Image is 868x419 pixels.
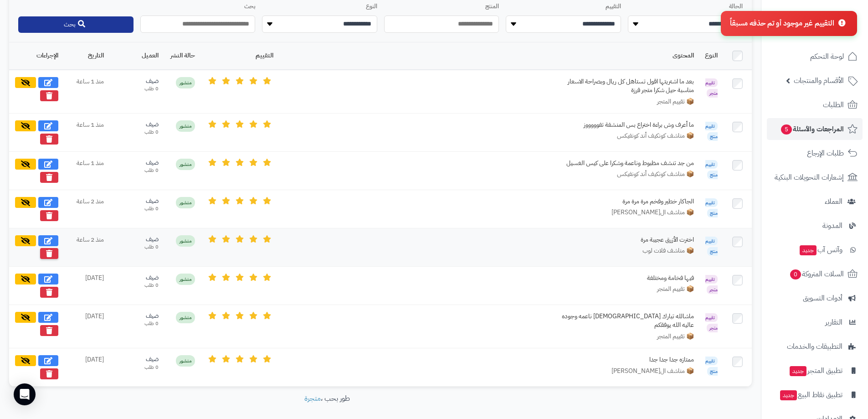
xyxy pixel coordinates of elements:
[810,50,844,63] span: لوحة التحكم
[767,336,863,357] a: التطبيقات والخدمات
[64,348,109,387] td: [DATE]
[557,77,694,95] div: بعد ما اشتريتها اقول تستاهل كل ريال وبصراحة الاسعار مناسبة حيل شكرا متجر فرزة
[705,237,718,256] span: تقييم منتج
[115,243,159,251] div: 0 طلب
[18,16,134,33] button: بحث
[304,393,321,404] a: متجرة
[767,215,863,237] a: المدونة
[767,384,863,406] a: تطبيق نقاط البيعجديد
[384,2,499,11] label: المنتج
[825,316,842,329] span: التقارير
[176,355,195,367] span: منشور
[767,94,863,116] a: الطلبات
[807,147,844,160] span: طلبات الإرجاع
[64,228,109,266] td: منذ 2 ساعة
[115,320,159,327] div: 0 طلب
[64,190,109,228] td: منذ 2 ساعة
[775,171,844,184] span: إشعارات التحويلات البنكية
[628,2,743,11] label: الحالة
[730,18,834,29] span: التقييم غير موجود أو تم حذفه مسبقاً
[617,131,694,140] span: 📦 مناشف كونكيف أند كونفيكس
[9,42,64,70] th: الإجراءات
[557,312,694,330] div: ماشالله تبارك [DEMOGRAPHIC_DATA] ناعمه وجوده عاليه الله يوفقكم
[794,74,844,87] span: الأقسام والمنتجات
[176,235,195,247] span: منشور
[705,313,718,332] span: تقييم متجر
[780,390,797,400] span: جديد
[115,120,159,129] div: ضيف
[780,123,844,135] span: المراجعات والأسئلة
[767,166,863,188] a: إشعارات التحويلات البنكية
[705,275,718,294] span: تقييم متجر
[767,118,863,140] a: المراجعات والأسئلة5
[705,78,718,98] span: تقييم متجر
[115,159,159,167] div: ضيف
[176,159,195,170] span: منشور
[705,357,718,376] span: تقييم منتج
[767,287,863,309] a: أدوات التسويق
[115,312,159,321] div: ضيف
[115,235,159,244] div: ضيف
[611,367,694,376] span: 📦 مناشف ال[PERSON_NAME]
[790,269,801,279] span: 0
[115,364,159,371] div: 0 طلب
[64,266,109,305] td: [DATE]
[705,122,718,141] span: تقييم منتج
[115,197,159,206] div: ضيف
[115,129,159,136] div: 0 طلب
[823,98,844,111] span: الطلبات
[767,263,863,285] a: السلات المتروكة0
[789,364,842,377] span: تطبيق المتجر
[64,113,109,151] td: منذ 1 ساعة
[176,77,195,88] span: منشور
[825,195,842,208] span: العملاء
[657,97,694,106] span: 📦 تقييم المتجر
[767,142,863,164] a: طلبات الإرجاع
[64,305,109,348] td: [DATE]
[611,208,694,217] span: 📦 مناشف ال[PERSON_NAME]
[767,191,863,212] a: العملاء
[699,42,723,70] th: النوع
[115,274,159,282] div: ضيف
[800,245,817,255] span: جديد
[790,366,806,376] span: جديد
[279,42,699,70] th: المحتوى
[115,77,159,86] div: ضيف
[164,42,200,70] th: حالة النشر
[557,197,694,206] div: الجاكار خطير وفخم مرة مرة مرة
[799,243,842,256] span: وآتس آب
[176,312,195,323] span: منشور
[176,197,195,208] span: منشور
[767,311,863,333] a: التقارير
[109,42,164,70] th: العميل
[767,239,863,261] a: وآتس آبجديد
[557,159,694,168] div: من جد تنشف مظبوط وناعمة وشكرا على كيس الغسيل
[617,170,694,179] span: 📦 مناشف كونكيف أند كونفيكس
[176,274,195,285] span: منشور
[64,42,109,70] th: التاريخ
[557,235,694,244] div: اخترت الأزرق عجيبة مرة
[506,2,621,11] label: التقييم
[140,2,256,11] label: بحث
[115,85,159,93] div: 0 طلب
[115,205,159,212] div: 0 طلب
[803,292,842,305] span: أدوات التسويق
[781,124,792,134] span: 5
[822,219,842,232] span: المدونة
[557,120,694,129] div: ما أعرف وش براءة اختراع بس المنشفة تفوووووز
[115,282,159,289] div: 0 طلب
[767,360,863,382] a: تطبيق المتجرجديد
[767,46,863,67] a: لوحة التحكم
[557,274,694,283] div: فيها فخامة ومختلفة
[115,355,159,364] div: ضيف
[14,383,36,405] div: Open Intercom Messenger
[176,120,195,132] span: منشور
[200,42,279,70] th: التقييم
[657,332,694,341] span: 📦 تقييم المتجر
[779,388,842,401] span: تطبيق نقاط البيع
[657,285,694,294] span: 📦 تقييم المتجر
[64,70,109,114] td: منذ 1 ساعة
[262,2,377,11] label: النوع
[557,355,694,364] div: ممتازه جدا جدا جدا
[789,268,844,280] span: السلات المتروكة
